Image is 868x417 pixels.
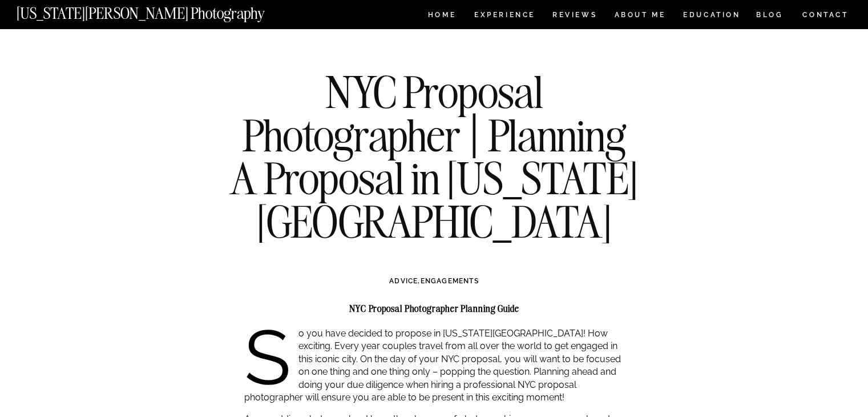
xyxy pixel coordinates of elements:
[421,277,479,285] a: ENGAGEMENTS
[552,11,595,21] a: REVIEWS
[349,303,519,314] strong: NYC Proposal Photographer Planning Guide
[426,11,458,21] a: HOME
[17,6,303,15] a: [US_STATE][PERSON_NAME] Photography
[802,9,849,21] a: CONTACT
[227,70,641,243] h1: NYC Proposal Photographer | Planning A Proposal in [US_STATE][GEOGRAPHIC_DATA]
[268,276,600,286] h3: ,
[756,11,784,21] a: BLOG
[474,11,534,21] a: Experience
[389,277,418,285] a: ADVICE
[244,327,625,404] p: So you have decided to propose in [US_STATE][GEOGRAPHIC_DATA]! How exciting. Every year couples t...
[614,11,666,21] a: ABOUT ME
[682,11,742,21] a: EDUCATION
